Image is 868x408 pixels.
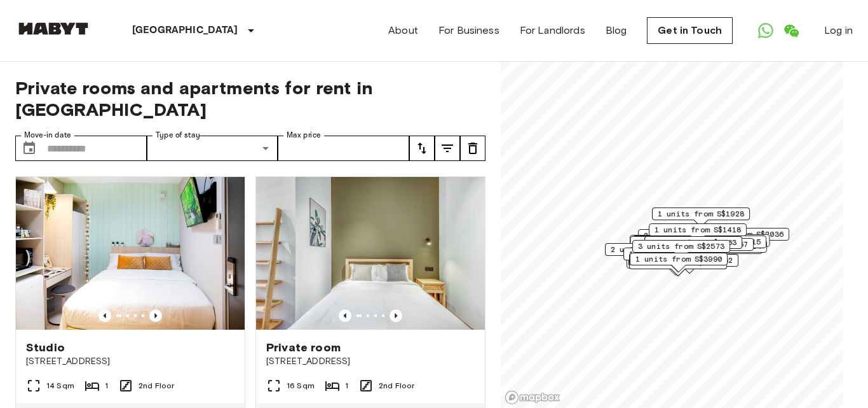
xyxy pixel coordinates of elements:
[98,309,111,322] button: Previous image
[24,130,71,141] label: Move-in date
[46,380,74,391] span: 14 Sqm
[647,17,733,44] a: Get in Touch
[673,235,764,246] span: 17 units from S$1480
[266,355,475,368] span: [STREET_ADDRESS]
[17,136,42,161] button: Choose date
[105,380,108,391] span: 1
[623,248,721,267] div: Map marker
[287,380,315,391] span: 16 Sqm
[606,23,627,38] a: Blog
[652,208,750,227] div: Map marker
[635,237,726,248] span: 14 units from S$2348
[668,236,766,255] div: Map marker
[629,253,727,272] div: Map marker
[149,309,162,322] button: Previous image
[266,340,341,355] span: Private room
[644,236,742,256] div: Map marker
[656,238,754,258] div: Map marker
[674,236,761,248] span: 1 units from S$1715
[753,18,778,43] a: Open WhatsApp
[654,224,741,236] span: 1 units from S$1418
[630,235,728,255] div: Map marker
[644,230,730,241] span: 2 units from S$2940
[460,136,485,161] button: tune
[646,255,733,266] span: 1 units from S$3182
[641,254,738,274] div: Map marker
[649,223,747,243] div: Map marker
[435,136,460,161] button: tune
[650,237,736,248] span: 1 units from S$2363
[132,23,238,38] p: [GEOGRAPHIC_DATA]
[611,244,697,255] span: 2 units from S$2273
[632,236,730,255] div: Map marker
[438,23,499,38] a: For Business
[388,23,418,38] a: About
[505,390,560,405] a: Mapbox logo
[345,380,348,391] span: 1
[824,23,853,38] a: Log in
[630,253,728,272] div: Map marker
[15,77,485,120] span: Private rooms and apartments for rent in [GEOGRAPHIC_DATA]
[630,236,732,256] div: Map marker
[390,309,402,322] button: Previous image
[697,229,783,240] span: 3 units from S$2036
[26,340,65,355] span: Studio
[629,248,715,260] span: 1 units from S$4032
[339,309,351,322] button: Previous image
[287,130,321,141] label: Max price
[520,23,585,38] a: For Landlords
[691,228,789,248] div: Map marker
[139,380,174,391] span: 2nd Floor
[667,234,770,254] div: Map marker
[638,241,724,252] span: 3 units from S$2573
[15,22,92,35] img: Habyt
[658,208,744,220] span: 1 units from S$1928
[778,18,804,43] a: Open WeChat
[379,380,414,391] span: 2nd Floor
[661,239,748,250] span: 2 units from S$2757
[256,177,485,330] img: Marketing picture of unit SG-01-021-008-01
[632,240,730,260] div: Map marker
[635,253,722,265] span: 1 units from S$3990
[16,177,245,330] img: Marketing picture of unit SG-01-111-002-001
[669,240,767,260] div: Map marker
[26,355,234,368] span: [STREET_ADDRESS]
[605,243,703,263] div: Map marker
[409,136,435,161] button: tune
[156,130,200,141] label: Type of stay
[638,229,736,249] div: Map marker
